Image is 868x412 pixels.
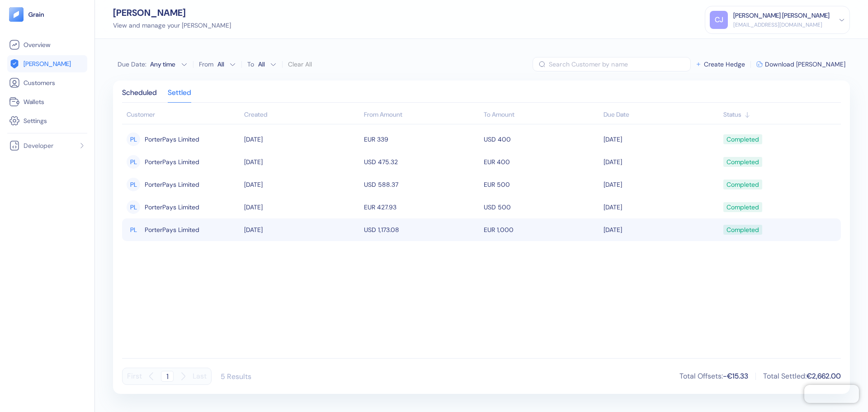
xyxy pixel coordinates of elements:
span: Wallets [24,97,44,106]
div: PL [127,178,140,191]
td: [DATE] [242,218,362,241]
td: [DATE] [242,196,362,218]
td: USD 475.32 [362,151,481,173]
td: USD 1,173.08 [362,218,481,241]
div: Sort ascending [723,110,836,119]
td: EUR 500 [481,173,601,196]
button: Download [PERSON_NAME] [756,61,845,67]
div: Total Settled : [763,371,841,382]
th: Customer [122,106,242,124]
td: EUR 427.93 [362,196,481,218]
div: View and manage your [PERSON_NAME] [113,21,231,30]
td: [DATE] [242,151,362,173]
div: Completed [726,154,759,170]
div: PL [127,133,140,146]
td: [DATE] [601,173,721,196]
button: To [256,57,277,71]
button: Create Hedge [695,61,745,67]
div: [PERSON_NAME] [113,8,231,17]
img: logo [28,11,45,18]
button: Due Date:Any time [118,60,188,69]
span: €2,662.00 [807,371,841,381]
div: Settled [168,90,191,102]
a: Wallets [9,96,85,107]
td: EUR 339 [362,128,481,151]
button: Last [193,368,207,385]
div: Scheduled [122,90,157,102]
div: CJ [710,11,728,29]
div: Total Offsets : [679,371,748,382]
div: Any time [150,60,177,69]
td: [DATE] [242,173,362,196]
div: Sort ascending [604,110,719,119]
iframe: Chatra live chat [804,385,859,403]
span: Overview [24,40,50,49]
td: [DATE] [242,128,362,151]
a: Settings [9,115,85,126]
span: PorterPays Limited [145,199,199,215]
button: First [127,368,142,385]
td: [DATE] [601,196,721,218]
span: Due Date : [118,60,146,69]
div: Completed [726,199,759,215]
input: Search Customer by name [549,57,691,71]
a: [PERSON_NAME] [9,58,85,69]
span: Developer [24,141,53,150]
span: -€15.33 [723,371,748,381]
img: logo-tablet-V2.svg [9,7,24,22]
div: PL [127,223,140,237]
div: Completed [726,132,759,147]
span: Create Hedge [704,61,745,67]
label: To [247,61,254,67]
span: PorterPays Limited [145,132,199,147]
span: PorterPays Limited [145,177,199,192]
td: EUR 1,000 [481,218,601,241]
a: Overview [9,39,85,50]
span: PorterPays Limited [145,222,199,237]
th: From Amount [362,106,481,124]
div: PL [127,155,140,169]
a: Customers [9,77,85,88]
div: 5 Results [221,372,251,381]
span: Customers [24,78,55,87]
div: [PERSON_NAME] [PERSON_NAME] [733,11,830,20]
td: EUR 400 [481,151,601,173]
div: Completed [726,222,759,237]
div: Completed [726,177,759,192]
td: USD 588.37 [362,173,481,196]
label: From [199,61,213,67]
span: Settings [24,116,47,125]
td: USD 400 [481,128,601,151]
div: PL [127,200,140,214]
span: PorterPays Limited [145,154,199,170]
td: [DATE] [601,151,721,173]
span: [PERSON_NAME] [24,59,71,68]
td: USD 500 [481,196,601,218]
div: Sort ascending [244,110,359,119]
td: [DATE] [601,218,721,241]
th: To Amount [481,106,601,124]
div: [EMAIL_ADDRESS][DOMAIN_NAME] [733,21,830,29]
span: Download [PERSON_NAME] [765,61,845,67]
td: [DATE] [601,128,721,151]
button: From [215,57,236,71]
